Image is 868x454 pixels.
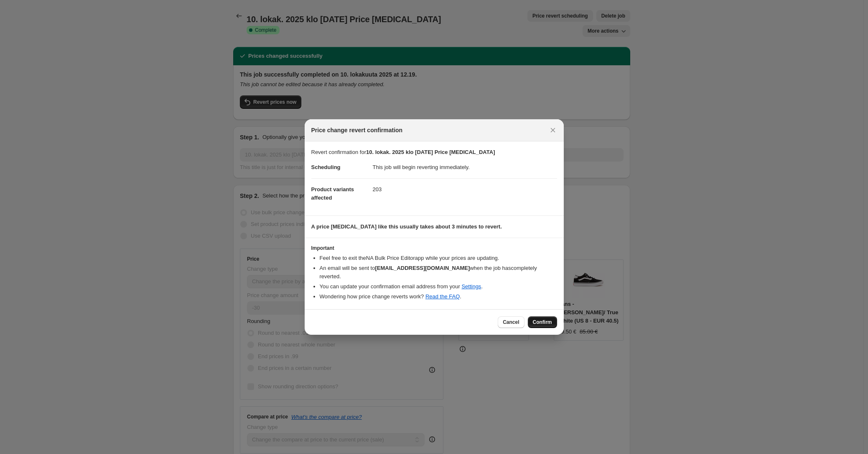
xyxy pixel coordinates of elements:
button: Cancel [498,316,524,328]
p: Revert confirmation for [311,148,557,156]
h3: Important [311,245,557,251]
li: Feel free to exit the NA Bulk Price Editor app while your prices are updating. [320,254,557,262]
a: Settings [461,283,481,290]
button: Confirm [528,316,557,328]
b: A price [MEDICAL_DATA] like this usually takes about 3 minutes to revert. [311,223,502,230]
span: Confirm [533,319,552,326]
li: You can update your confirmation email address from your . [320,282,557,291]
dd: This job will begin reverting immediately. [373,156,557,178]
span: Price change revert confirmation [311,126,403,134]
span: Product variants affected [311,186,354,201]
li: An email will be sent to when the job has completely reverted . [320,264,557,281]
a: Read the FAQ [425,293,460,300]
b: 10. lokak. 2025 klo [DATE] Price [MEDICAL_DATA] [366,149,495,155]
li: Wondering how price change reverts work? . [320,292,557,301]
span: Cancel [503,319,519,326]
button: Close [547,124,559,136]
dd: 203 [373,178,557,200]
span: Scheduling [311,164,341,170]
b: [EMAIL_ADDRESS][DOMAIN_NAME] [375,265,470,271]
